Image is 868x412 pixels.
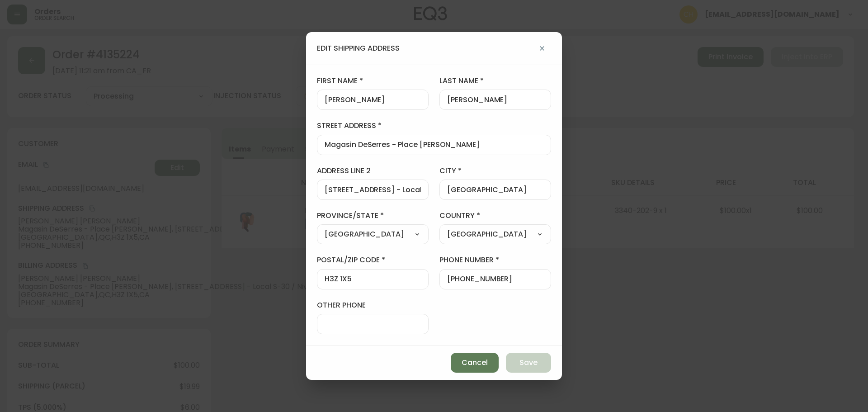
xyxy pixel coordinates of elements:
[317,121,551,131] label: street address
[451,353,499,373] button: Cancel
[439,255,551,265] label: phone number
[317,211,429,221] label: province/state
[462,358,488,368] span: Cancel
[317,76,429,86] label: first name
[439,211,551,221] label: country
[317,43,400,53] h4: edit shipping address
[439,166,551,176] label: city
[317,255,429,265] label: postal/zip code
[317,166,429,176] label: address line 2
[439,76,551,86] label: last name
[317,300,429,310] label: other phone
